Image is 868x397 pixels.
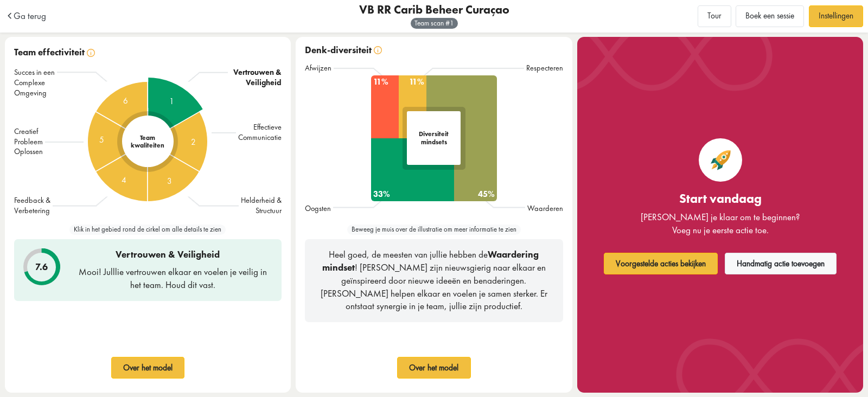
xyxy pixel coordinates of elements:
span: Ga terug [14,11,46,21]
div: [PERSON_NAME] je klaar om te beginnen? Voeg nu je eerste actie toe. [602,211,839,237]
a: Ga terug [5,11,47,21]
div: Afwijzen [305,63,334,73]
span: 5 [99,134,104,147]
button: Voorgestelde acties bekijken [604,253,718,274]
div: Feedback & Verbetering [14,195,53,216]
button: Over het model [397,357,471,379]
span: 11% [407,76,427,87]
button: Handmatig actie toevoegen [725,253,837,274]
div: Effectieve Communicatie [236,122,282,143]
div: Mooi! Julllie vertrouwen elkaar en voelen je veilig in het team. Houd dit vast. [73,266,273,292]
span: Team scan # [414,18,454,28]
div: Vertrouwen & Veiligheid [73,248,273,261]
div: Vertrouwen & Veiligheid [228,67,282,91]
div: Helderheid & Structuur [239,195,282,216]
span: 1 [169,95,174,108]
img: info.svg [374,46,382,54]
div: Oogsten [305,203,333,214]
span: Klik in het gebied rond de cirkel om alle details te zien [69,225,226,235]
span: 2 [191,136,196,149]
span: 7.6 [35,262,48,272]
span: 3 [168,175,173,188]
div: Respecteren [524,63,563,73]
img: rocket.svg [710,149,731,171]
span: 45% [454,188,497,201]
span: 6 [123,95,128,108]
span: Beweeg je muis over de illustratie om meer informatie te zien [347,225,521,235]
button: Over het model [111,357,185,379]
span: 33% [371,188,454,201]
a: Instellingen [809,5,863,27]
div: Denk-diversiteit [305,44,564,57]
span: Diversiteit mindsets [407,126,461,151]
span: Team kwaliteiten [131,134,164,150]
div: Start vandaag [602,191,839,206]
div: Team effectiviteit [14,46,282,59]
strong: Waardering mindset [322,248,539,273]
button: Tour [698,5,731,27]
span: 11% [371,76,391,87]
button: Boek een sessie [736,5,804,27]
div: Heel goed, de meesten van jullie hebben de ! [PERSON_NAME] zijn nieuwsgierig naar elkaar en geïns... [305,239,564,322]
div: VB RR Carib Beheer Curaçao [177,4,691,16]
img: info.svg [87,49,95,57]
div: Waarderen [525,203,563,214]
span: 4 [122,174,126,187]
div: Creatief Probleem Oplossen [14,126,45,157]
div: Succes in een Complexe Omgeving [14,67,57,98]
span: 1 [450,18,454,28]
